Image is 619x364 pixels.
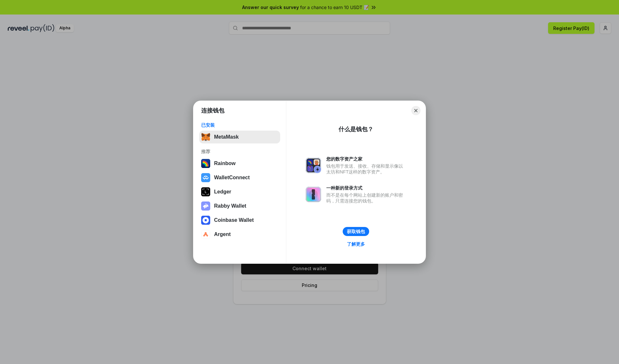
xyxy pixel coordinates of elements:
[326,185,406,191] div: 一种新的登录方式
[214,203,246,209] div: Rabby Wallet
[201,216,210,225] img: svg+xml,%3Csvg%20width%3D%2228%22%20height%3D%2228%22%20viewBox%3D%220%200%2028%2028%22%20fill%3D...
[201,187,210,196] img: svg+xml,%3Csvg%20xmlns%3D%22http%3A%2F%2Fwww.w3.org%2F2000%2Fsvg%22%20width%3D%2228%22%20height%3...
[201,107,224,114] h1: 连接钱包
[201,202,210,211] img: svg+xml,%3Csvg%20xmlns%3D%22http%3A%2F%2Fwww.w3.org%2F2000%2Fsvg%22%20fill%3D%22none%22%20viewBox...
[343,227,369,236] button: 获取钱包
[199,171,280,184] button: WalletConnect
[201,230,210,239] img: svg+xml,%3Csvg%20width%3D%2228%22%20height%3D%2228%22%20viewBox%3D%220%200%2028%2028%22%20fill%3D...
[306,187,321,202] img: svg+xml,%3Csvg%20xmlns%3D%22http%3A%2F%2Fwww.w3.org%2F2000%2Fsvg%22%20fill%3D%22none%22%20viewBox...
[201,159,210,168] img: svg+xml,%3Csvg%20width%3D%22120%22%20height%3D%22120%22%20viewBox%3D%220%200%20120%20120%22%20fil...
[306,158,321,173] img: svg+xml,%3Csvg%20xmlns%3D%22http%3A%2F%2Fwww.w3.org%2F2000%2Fsvg%22%20fill%3D%22none%22%20viewBox...
[199,228,280,241] button: Argent
[411,106,420,115] button: Close
[214,134,239,140] div: MetaMask
[214,175,250,181] div: WalletConnect
[199,131,280,143] button: MetaMask
[347,241,365,247] div: 了解更多
[199,185,280,198] button: Ledger
[214,189,231,195] div: Ledger
[201,122,278,128] div: 已安装
[343,240,369,248] a: 了解更多
[326,156,406,162] div: 您的数字资产之家
[199,214,280,227] button: Coinbase Wallet
[199,200,280,212] button: Rabby Wallet
[199,157,280,170] button: Rainbow
[326,163,406,175] div: 钱包用于发送、接收、存储和显示像以太坊和NFT这样的数字资产。
[201,133,210,142] img: svg+xml,%3Csvg%20fill%3D%22none%22%20height%3D%2233%22%20viewBox%3D%220%200%2035%2033%22%20width%...
[214,217,254,223] div: Coinbase Wallet
[214,161,236,166] div: Rainbow
[326,192,406,204] div: 而不是在每个网站上创建新的账户和密码，只需连接您的钱包。
[339,125,373,133] div: 什么是钱包？
[201,173,210,182] img: svg+xml,%3Csvg%20width%3D%2228%22%20height%3D%2228%22%20viewBox%3D%220%200%2028%2028%22%20fill%3D...
[214,231,231,237] div: Argent
[201,149,278,154] div: 推荐
[347,229,365,234] div: 获取钱包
